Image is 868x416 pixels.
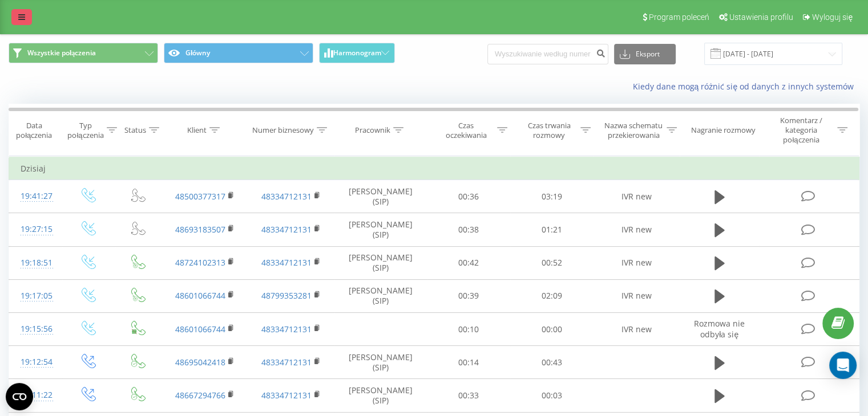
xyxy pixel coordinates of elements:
td: 00:43 [510,346,593,379]
div: Pracownik [355,125,390,135]
div: Nazwa schematu przekierowania [604,121,664,140]
input: Wyszukiwanie według numeru [487,44,608,64]
span: Program poleceń [649,13,709,22]
td: [PERSON_NAME] (SIP) [334,180,427,213]
div: Status [124,125,146,135]
td: 00:36 [427,180,510,213]
a: 48724102313 [175,257,225,268]
button: Open CMP widget [6,383,33,410]
td: 00:33 [427,379,510,412]
a: 48601066744 [175,290,225,301]
button: Eksport [614,44,676,64]
td: 00:03 [510,379,593,412]
div: Nagranie rozmowy [691,125,756,135]
button: Główny [164,43,313,63]
td: IVR new [593,246,679,279]
a: 48334712131 [261,390,312,401]
a: 48334712131 [261,324,312,335]
td: Dzisiaj [9,157,859,180]
td: [PERSON_NAME] (SIP) [334,346,427,379]
td: 00:00 [510,313,593,346]
a: 48695042418 [175,357,225,368]
td: 00:14 [427,346,510,379]
div: Klient [187,125,207,135]
span: Wyloguj się [812,13,853,22]
div: 19:27:15 [21,218,51,240]
div: Data połączenia [9,121,59,140]
td: [PERSON_NAME] (SIP) [334,213,427,246]
div: Numer biznesowy [252,125,314,135]
span: Rozmowa nie odbyła się [694,318,745,339]
td: [PERSON_NAME] (SIP) [334,246,427,279]
td: 00:38 [427,213,510,246]
td: IVR new [593,213,679,246]
div: Czas trwania rozmowy [520,121,578,140]
a: 48334712131 [261,191,312,202]
a: 48601066744 [175,324,225,335]
span: Ustawienia profilu [729,13,793,22]
div: 19:17:05 [21,285,51,307]
div: Open Intercom Messenger [829,352,857,379]
a: 48334712131 [261,224,312,235]
button: Harmonogram [319,43,395,63]
div: 19:11:22 [21,384,51,406]
td: 00:52 [510,246,593,279]
td: 00:42 [427,246,510,279]
div: 19:41:27 [21,185,51,207]
a: 48500377317 [175,191,225,202]
a: Kiedy dane mogą różnić się od danych z innych systemów [632,81,859,92]
td: 02:09 [510,279,593,312]
span: Harmonogram [333,49,381,57]
td: [PERSON_NAME] (SIP) [334,279,427,312]
a: 48693183507 [175,224,225,235]
span: Wszystkie połączenia [27,48,96,58]
div: Typ połączenia [67,121,103,140]
td: 00:10 [427,313,510,346]
div: Komentarz / kategoria połączenia [768,116,834,145]
td: IVR new [593,279,679,312]
td: [PERSON_NAME] (SIP) [334,379,427,412]
a: 48799353281 [261,290,312,301]
div: 19:15:56 [21,318,51,340]
td: IVR new [593,313,679,346]
td: 03:19 [510,180,593,213]
a: 48334712131 [261,357,312,368]
a: 48667294766 [175,390,225,401]
td: 01:21 [510,213,593,246]
div: Czas oczekiwania [438,121,495,140]
div: 19:18:51 [21,252,51,274]
td: 00:39 [427,279,510,312]
button: Wszystkie połączenia [9,43,158,63]
div: 19:12:54 [21,351,51,373]
td: IVR new [593,180,679,213]
a: 48334712131 [261,257,312,268]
